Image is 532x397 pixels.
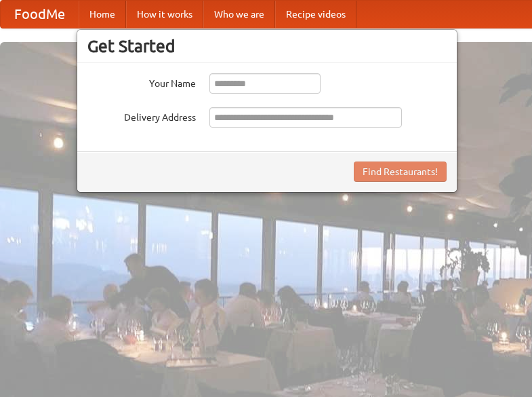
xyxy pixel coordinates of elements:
[87,73,196,90] label: Your Name
[1,1,79,28] a: FoodMe
[79,1,126,28] a: Home
[354,162,447,182] button: Find Restaurants!
[275,1,356,28] a: Recipe videos
[87,36,447,56] h3: Get Started
[203,1,275,28] a: Who we are
[126,1,203,28] a: How it works
[87,107,196,124] label: Delivery Address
